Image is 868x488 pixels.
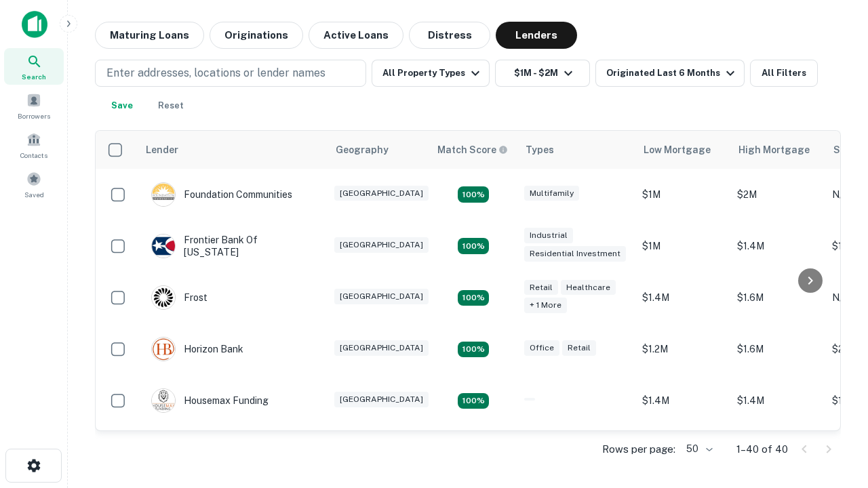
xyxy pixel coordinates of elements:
[800,380,868,445] iframe: Chat Widget
[635,131,730,169] th: Low Mortgage
[644,142,711,158] div: Low Mortgage
[4,48,64,85] a: Search
[524,298,567,313] div: + 1 more
[149,92,193,119] button: Reset
[100,92,144,119] button: Save your search to get updates of matches that match your search criteria.
[730,169,825,220] td: $2M
[437,142,508,157] div: Capitalize uses an advanced AI algorithm to match your search with the best lender. The match sco...
[437,142,505,157] h6: Match Score
[151,388,269,413] div: Housemax Funding
[602,441,675,457] p: Rows per page:
[334,237,429,253] div: [GEOGRAPHIC_DATA]
[95,22,204,49] button: Maturing Loans
[95,60,366,87] button: Enter addresses, locations or lender names
[635,220,730,272] td: $1M
[18,110,50,121] span: Borrowers
[328,131,429,169] th: Geography
[151,182,292,207] div: Foundation Communities
[524,246,626,262] div: Residential Investment
[635,272,730,323] td: $1.4M
[730,272,825,323] td: $1.6M
[458,290,489,306] div: Matching Properties: 4, hasApolloMatch: undefined
[309,22,403,49] button: Active Loans
[152,338,175,361] img: picture
[606,65,738,81] div: Originated Last 6 Months
[730,375,825,426] td: $1.4M
[4,87,64,124] a: Borrowers
[458,238,489,254] div: Matching Properties: 4, hasApolloMatch: undefined
[750,60,818,87] button: All Filters
[561,280,616,296] div: Healthcare
[409,22,490,49] button: Distress
[146,142,178,158] div: Lender
[730,426,825,478] td: $1.6M
[517,131,635,169] th: Types
[524,280,558,296] div: Retail
[730,220,825,272] td: $1.4M
[730,323,825,375] td: $1.6M
[152,286,175,309] img: picture
[458,393,489,409] div: Matching Properties: 4, hasApolloMatch: undefined
[429,131,517,169] th: Capitalize uses an advanced AI algorithm to match your search with the best lender. The match sco...
[210,22,303,49] button: Originations
[151,234,314,258] div: Frontier Bank Of [US_STATE]
[738,142,810,158] div: High Mortgage
[151,337,243,361] div: Horizon Bank
[336,142,389,158] div: Geography
[458,186,489,203] div: Matching Properties: 4, hasApolloMatch: undefined
[681,439,715,459] div: 50
[138,131,328,169] th: Lender
[736,441,788,457] p: 1–40 of 40
[595,60,745,87] button: Originated Last 6 Months
[496,22,577,49] button: Lenders
[372,60,490,87] button: All Property Types
[4,127,64,163] a: Contacts
[151,285,208,310] div: Frost
[635,169,730,220] td: $1M
[635,323,730,375] td: $1.2M
[524,228,573,243] div: Industrial
[22,71,46,82] span: Search
[526,142,554,158] div: Types
[730,131,825,169] th: High Mortgage
[334,186,429,201] div: [GEOGRAPHIC_DATA]
[635,375,730,426] td: $1.4M
[524,186,579,201] div: Multifamily
[334,289,429,304] div: [GEOGRAPHIC_DATA]
[458,342,489,358] div: Matching Properties: 4, hasApolloMatch: undefined
[152,389,175,412] img: picture
[562,340,596,356] div: Retail
[524,340,559,356] div: Office
[152,235,175,258] img: picture
[22,11,47,38] img: capitalize-icon.png
[495,60,590,87] button: $1M - $2M
[152,183,175,206] img: picture
[20,150,47,161] span: Contacts
[334,340,429,356] div: [GEOGRAPHIC_DATA]
[334,392,429,407] div: [GEOGRAPHIC_DATA]
[635,426,730,478] td: $1.4M
[4,166,64,203] a: Saved
[106,65,325,81] p: Enter addresses, locations or lender names
[24,189,44,200] span: Saved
